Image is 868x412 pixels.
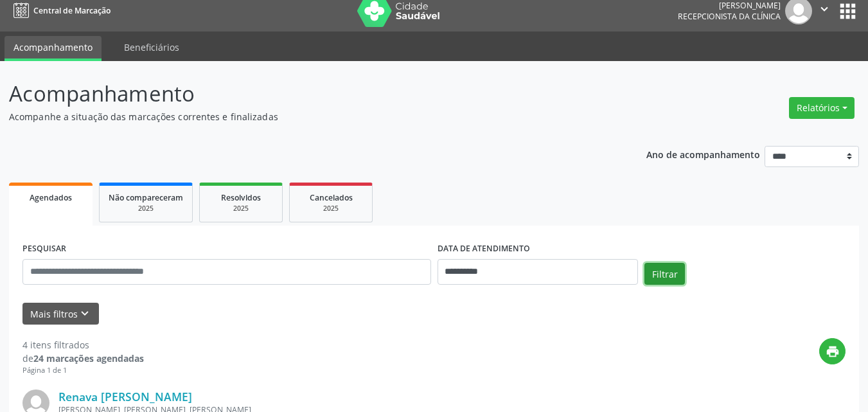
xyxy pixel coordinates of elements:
[109,192,183,203] span: Não compareceram
[22,352,144,365] div: de
[78,307,92,321] i: keyboard_arrow_down
[22,338,144,352] div: 4 itens filtrados
[9,110,604,123] p: Acompanhe a situação das marcações correntes e finalizadas
[678,11,781,22] span: Recepcionista da clínica
[115,36,188,58] a: Beneficiários
[109,204,183,213] div: 2025
[22,303,99,325] button: Mais filtroskeyboard_arrow_down
[819,338,846,364] button: print
[817,2,831,16] i: 
[299,204,363,213] div: 2025
[58,390,192,404] a: Renava [PERSON_NAME]
[646,146,760,162] p: Ano de acompanhamento
[4,36,102,61] a: Acompanhamento
[9,78,604,110] p: Acompanhamento
[789,97,855,119] button: Relatórios
[209,204,273,213] div: 2025
[30,192,72,203] span: Agendados
[22,365,144,376] div: Página 1 de 1
[644,263,685,285] button: Filtrar
[221,192,261,203] span: Resolvidos
[33,352,144,364] strong: 24 marcações agendadas
[22,239,66,259] label: PESQUISAR
[826,345,840,359] i: print
[310,192,353,203] span: Cancelados
[33,5,111,16] span: Central de Marcação
[438,239,530,259] label: DATA DE ATENDIMENTO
